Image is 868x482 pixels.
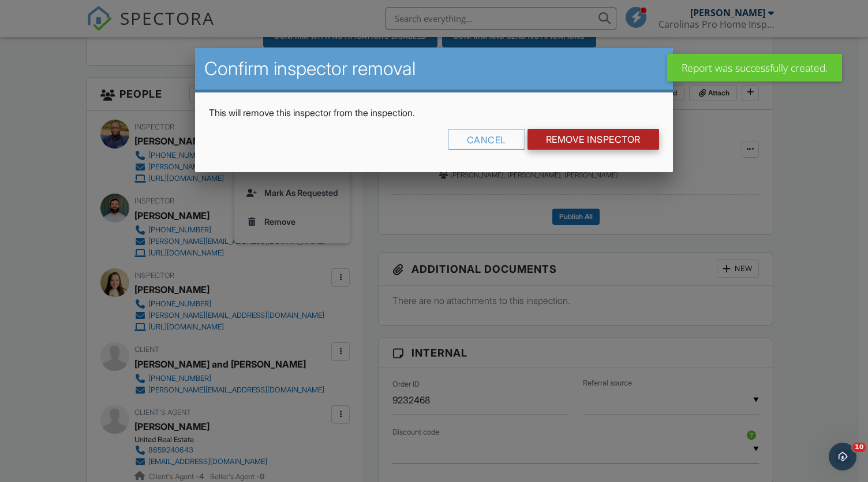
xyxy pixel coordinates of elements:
span: 10 [852,443,866,452]
div: Cancel [448,129,525,150]
iframe: Intercom live chat [829,443,856,470]
div: Report was successfully created. [667,54,842,81]
p: This will remove this inspector from the inspection. [209,106,659,119]
input: Remove Inspector [527,129,659,150]
h2: Confirm inspector removal [204,57,663,80]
